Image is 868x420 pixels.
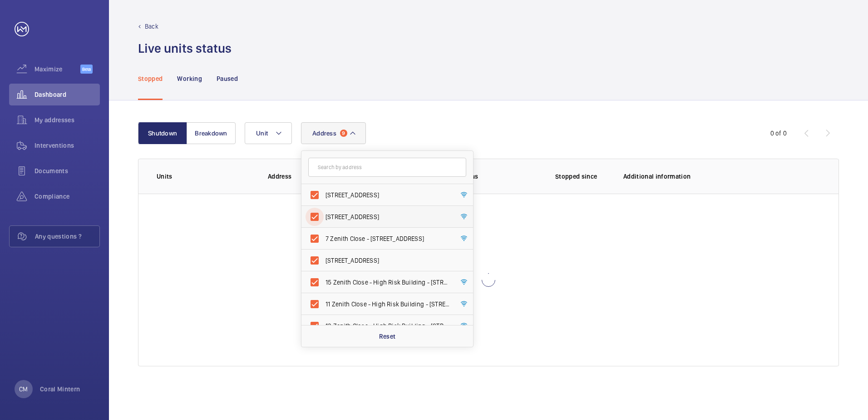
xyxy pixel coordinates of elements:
[80,65,93,74] span: Beta
[325,256,450,265] span: [STREET_ADDRESS]
[35,232,99,241] span: Any questions ?
[325,234,450,243] span: 7 Zenith Close - [STREET_ADDRESS]
[245,122,292,144] button: Unit
[35,90,100,99] span: Dashboard
[325,190,450,200] span: [STREET_ADDRESS]
[138,40,232,57] h1: Live units status
[325,300,450,309] span: 11 Zenith Close - High Risk Building - [STREET_ADDRESS]
[379,332,396,341] p: Reset
[340,130,347,137] span: 9
[325,278,450,287] span: 15 Zenith Close - High Risk Building - [STREET_ADDRESS]
[35,192,100,201] span: Compliance
[325,212,450,221] span: [STREET_ADDRESS]
[19,385,28,394] p: CM
[177,74,202,83] p: Working
[35,141,100,150] span: Interventions
[35,115,100,125] span: My addresses
[268,172,397,181] p: Address
[40,385,80,394] p: Coral Mintern
[555,172,609,181] p: Stopped since
[187,122,236,144] button: Breakdown
[623,172,820,181] p: Additional information
[301,122,366,144] button: Address9
[138,74,163,83] p: Stopped
[256,130,268,137] span: Unit
[770,129,787,138] div: 0 of 0
[138,122,187,144] button: Shutdown
[308,158,466,177] input: Search by address
[145,22,158,31] p: Back
[312,130,336,137] span: Address
[35,65,80,74] span: Maximize
[325,321,450,330] span: 13 Zenith Close - High Risk Building - [STREET_ADDRESS]
[35,166,100,175] span: Documents
[217,74,238,83] p: Paused
[157,172,253,181] p: Units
